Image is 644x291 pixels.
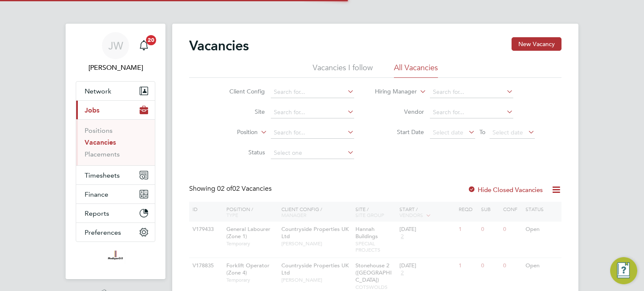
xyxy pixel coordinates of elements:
button: Engage Resource Center [610,257,637,284]
span: Network [85,87,111,95]
span: 02 of [217,184,232,193]
span: Select date [433,129,463,136]
input: Search for... [430,107,513,118]
a: 20 [135,32,152,59]
span: Reports [85,209,109,217]
label: Vendor [375,108,424,115]
button: Reports [76,204,155,222]
button: Finance [76,185,155,203]
label: Position [209,128,258,137]
span: Select date [493,129,523,136]
a: Placements [85,150,120,158]
label: Start Date [375,128,424,136]
li: Vacancies I follow [313,63,373,78]
input: Search for... [271,127,354,139]
span: Timesheets [85,171,120,179]
label: Hide Closed Vacancies [468,186,543,194]
span: Jobs [85,106,99,114]
input: Search for... [271,86,354,98]
label: Status [216,148,265,156]
label: Client Config [216,88,265,95]
a: Positions [85,126,113,135]
span: 20 [146,35,156,45]
button: New Vacancy [512,37,561,51]
label: Hiring Manager [368,88,417,96]
a: Go to home page [76,250,155,264]
nav: Main navigation [66,24,165,279]
input: Select one [271,147,354,159]
span: Finance [85,190,108,198]
span: Jack Williams [76,63,155,73]
button: Preferences [76,223,155,242]
li: All Vacancies [394,63,438,78]
span: Preferences [85,228,121,236]
button: Network [76,82,155,100]
button: Jobs [76,101,155,119]
span: JW [108,40,123,51]
h2: Vacancies [189,37,249,54]
img: madigangill-logo-retina.png [106,250,125,264]
span: To [477,126,488,137]
input: Search for... [271,107,354,118]
div: Showing [189,184,273,193]
a: Vacancies [85,138,116,146]
label: Site [216,108,265,115]
a: JW[PERSON_NAME] [76,32,155,73]
input: Search for... [430,86,513,98]
span: 02 Vacancies [217,184,272,193]
div: Jobs [76,119,155,165]
button: Timesheets [76,166,155,184]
